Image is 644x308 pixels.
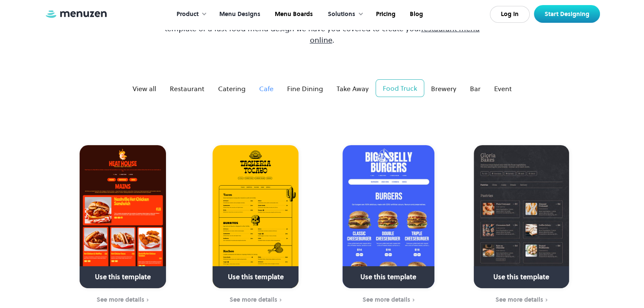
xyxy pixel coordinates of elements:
a: Use this template [213,145,299,288]
a: Menu Boards [267,1,319,27]
a: See more details [194,295,317,305]
div: Solutions [328,10,355,19]
div: Product [168,1,211,27]
div: Product [177,10,199,19]
a: Use this template [474,145,569,288]
div: Catering [218,84,246,94]
a: Blog [402,1,429,27]
div: See more details [495,296,543,303]
div: See more details [97,296,144,303]
a: Log In [490,6,530,23]
div: See more details [229,296,277,303]
div: Solutions [319,1,368,27]
a: Menu Designs [211,1,267,27]
div: Cafe [259,84,274,94]
a: Use this template [80,145,166,288]
div: Fine Dining [287,84,323,94]
a: Pricing [368,1,402,27]
a: Start Designing [534,5,600,23]
a: Use this template [343,145,434,288]
a: See more details [62,295,184,305]
div: See more details [362,296,410,303]
div: Take Away [337,84,369,94]
div: Restaurant [170,84,205,94]
div: Brewery [431,84,456,94]
a: See more details [460,295,583,305]
div: Food Truck [383,83,417,93]
a: See more details [327,295,450,305]
div: Bar [470,84,481,94]
div: Event [494,84,512,94]
div: View all [133,84,156,94]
